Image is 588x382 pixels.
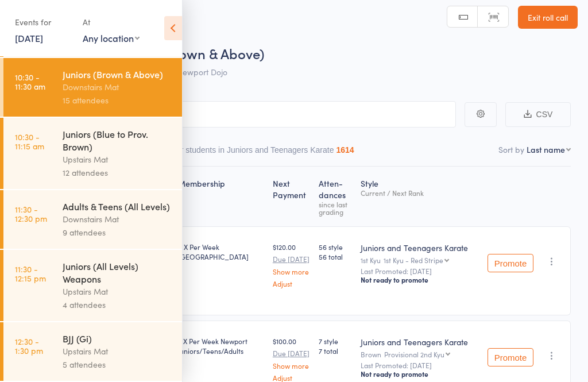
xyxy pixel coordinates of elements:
div: Last name [527,144,565,155]
div: Style [356,172,483,221]
button: Promote [488,254,533,272]
small: Last Promoted: [DATE] [361,267,478,275]
div: 4 X Per Week [GEOGRAPHIC_DATA] [178,242,264,261]
div: Upstairs Mat [63,345,172,358]
input: Search by name [17,101,456,128]
small: Due [DATE] [273,255,310,263]
div: 1st Kyu - Red Stripe [384,256,443,264]
a: 11:30 -12:15 pmJuniors (All Levels) WeaponsUpstairs Mat4 attendees [3,250,182,321]
div: 3 X Per Week Newport Juniors/Teens/Adults [178,336,264,356]
div: Juniors and Teenagers Karate [361,242,478,253]
span: Juniors (Brown & Above) [114,44,264,63]
time: 12:30 - 1:30 pm [15,337,43,355]
div: 1614 [336,145,354,155]
a: 11:30 -12:30 pmAdults & Teens (All Levels)Downstairs Mat9 attendees [3,190,182,249]
a: Exit roll call [518,6,578,29]
div: 5 attendees [63,358,172,371]
a: Adjust [273,280,310,287]
label: Sort by [498,144,524,155]
div: Next Payment [268,172,315,221]
span: 7 style [319,336,351,346]
div: Not ready to promote [361,369,478,379]
time: 10:30 - 11:15 am [15,132,44,151]
div: At [83,13,140,32]
div: 9 attendees [63,226,172,239]
div: Juniors and Teenagers Karate [361,336,478,348]
div: BJJ (Gi) [63,332,172,345]
a: Show more [273,268,310,275]
a: 10:30 -11:15 amJuniors (Blue to Prov. Brown)Upstairs Mat12 attendees [3,118,182,189]
div: Current / Next Rank [361,189,478,196]
div: Upstairs Mat [63,153,172,166]
div: Upstairs Mat [63,285,172,298]
small: Due [DATE] [273,349,310,357]
div: 15 attendees [63,94,172,107]
a: Show more [273,362,310,369]
a: 10:30 -11:30 amJuniors (Brown & Above)Downstairs Mat15 attendees [3,58,182,117]
div: Juniors (Blue to Prov. Brown) [63,128,172,153]
span: Newport Dojo [177,66,227,78]
small: Last Promoted: [DATE] [361,361,478,369]
a: [DATE] [15,32,43,44]
time: 10:30 - 11:30 am [15,72,45,91]
button: CSV [505,102,571,127]
a: Adjust [273,374,310,381]
span: 7 total [319,346,351,356]
div: Juniors (Brown & Above) [63,68,172,80]
div: 4 attendees [63,298,172,311]
div: Events for [15,13,71,32]
div: Downstairs Mat [63,213,172,226]
div: Brown [361,350,478,358]
span: 56 style [319,242,351,252]
div: Atten­dances [314,172,356,221]
div: 12 attendees [63,166,172,179]
div: since last grading [319,200,351,215]
div: $120.00 [273,242,310,287]
a: 12:30 -1:30 pmBJJ (Gi)Upstairs Mat5 attendees [3,322,182,381]
span: 56 total [319,252,351,261]
div: $100.00 [273,336,310,381]
button: Promote [488,348,533,366]
div: Not ready to promote [361,275,478,284]
div: Downstairs Mat [63,80,172,94]
time: 11:30 - 12:30 pm [15,204,47,223]
button: Other students in Juniors and Teenagers Karate1614 [163,140,354,166]
div: Adults & Teens (All Levels) [63,200,172,213]
div: Provisional 2nd Kyu [384,350,444,358]
div: Any location [83,32,140,44]
time: 11:30 - 12:15 pm [15,264,46,283]
div: Juniors (All Levels) Weapons [63,260,172,285]
div: Membership [173,172,268,221]
div: 1st Kyu [361,256,478,264]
